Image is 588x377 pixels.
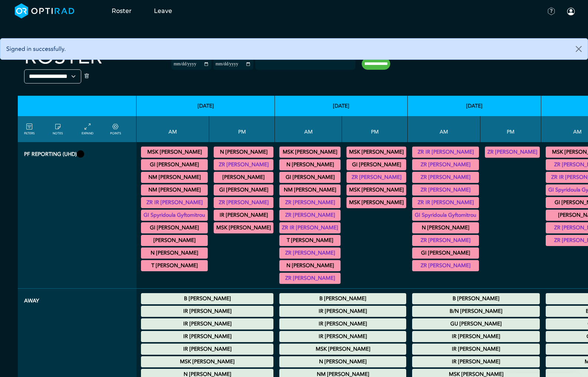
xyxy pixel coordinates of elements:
[412,197,479,208] div: General XR 08:30 - 09:00
[413,249,478,258] summary: GI [PERSON_NAME]
[142,249,207,258] summary: N [PERSON_NAME]
[15,3,75,19] img: brand-opti-rad-logos-blue-and-white-d2f68631ba2948856bd03f2d395fb146ddc8fb01b4b6e9315ea85fa773367...
[412,210,479,221] div: General XR 09:00 - 11:00
[141,331,273,342] div: Annual Leave 00:00 - 23:59
[413,148,478,157] summary: ZR IR [PERSON_NAME]
[413,294,539,303] summary: B [PERSON_NAME]
[280,223,339,232] summary: ZR IR [PERSON_NAME]
[280,198,339,207] summary: ZR [PERSON_NAME]
[142,148,207,157] summary: MSK [PERSON_NAME]
[214,159,273,170] div: General XR 12:00 - 14:00
[342,116,408,142] th: PM
[141,222,208,233] div: General XR 09:00 - 10:00
[142,357,272,366] summary: MSK [PERSON_NAME]
[142,332,272,341] summary: IR [PERSON_NAME]
[280,186,339,194] summary: NM [PERSON_NAME]
[215,148,272,157] summary: N [PERSON_NAME]
[141,356,273,367] div: Annual Leave 00:00 - 23:59
[280,294,405,303] summary: B [PERSON_NAME]
[279,184,341,196] div: General XR 08:00 - 09:00
[142,307,272,316] summary: IR [PERSON_NAME]
[280,345,405,354] summary: MSK [PERSON_NAME]
[280,236,339,245] summary: T [PERSON_NAME]
[480,116,541,142] th: PM
[215,223,272,232] summary: MSK [PERSON_NAME]
[412,172,479,183] div: General XR 08:00 - 09:00
[280,160,339,169] summary: N [PERSON_NAME]
[141,172,208,183] div: General XR 08:00 - 10:00
[142,319,272,328] summary: IR [PERSON_NAME]
[142,173,207,182] summary: NM [PERSON_NAME]
[215,173,272,182] summary: [PERSON_NAME]
[413,307,539,316] summary: B/N [PERSON_NAME]
[214,184,273,196] div: General XR 16:00 - 17:00
[413,345,539,354] summary: IR [PERSON_NAME]
[141,159,208,170] div: General XR 07:15 - 08:00
[141,318,273,330] div: Study Leave 00:00 - 23:59
[413,236,478,245] summary: ZR [PERSON_NAME]
[279,159,341,170] div: General XR 07:00 - 08:00
[53,122,63,136] a: show/hide notes
[413,211,478,220] summary: GI Spyridoula Gyftomitrou
[209,116,275,142] th: PM
[214,197,273,208] div: General XR 17:00 - 18:00
[412,306,540,317] div: Study Leave 00:00 - 23:59
[413,160,478,169] summary: ZR [PERSON_NAME]
[346,147,406,158] div: General XR 12:00 - 13:00
[280,148,339,157] summary: MSK [PERSON_NAME]
[141,210,208,221] div: General XR 09:00 - 11:00
[412,344,540,355] div: Annual Leave 00:00 - 23:59
[346,184,406,196] div: General XR 16:00 - 17:00
[279,306,406,317] div: Study Leave 00:00 - 23:59
[279,147,341,158] div: General XR 07:00 - 07:30
[137,96,275,116] th: [DATE]
[413,261,478,270] summary: ZR [PERSON_NAME]
[279,197,341,208] div: General XR 08:00 - 09:00
[142,223,207,232] summary: GI [PERSON_NAME]
[82,122,93,136] a: collapse/expand entries
[280,274,339,283] summary: ZR [PERSON_NAME]
[141,344,273,355] div: Study Leave 00:00 - 23:59
[279,273,341,284] div: General XR 10:00 - 11:00
[24,122,35,136] a: FILTERS
[408,96,541,116] th: [DATE]
[214,147,273,158] div: General XR 12:00 - 13:00
[137,116,209,142] th: AM
[346,172,406,183] div: General XR 13:00 - 14:00
[141,247,208,259] div: General XR 09:00 - 10:30
[142,294,272,303] summary: B [PERSON_NAME]
[280,173,339,182] summary: GI [PERSON_NAME]
[280,357,405,366] summary: N [PERSON_NAME]
[279,235,341,246] div: General XR 09:00 - 10:00
[413,319,539,328] summary: GU [PERSON_NAME]
[280,307,405,316] summary: IR [PERSON_NAME]
[412,331,540,342] div: Study Leave 00:00 - 23:59
[141,306,273,317] div: Study Leave 00:00 - 23:59
[485,147,540,158] div: General XR 13:00 - 14:00
[279,247,341,259] div: General XR 09:30 - 10:00
[142,345,272,354] summary: IR [PERSON_NAME]
[141,197,208,208] div: General XR 08:30 - 09:00
[279,318,406,330] div: Annual Leave 00:00 - 23:59
[141,184,208,196] div: General XR 08:00 - 09:00
[279,260,341,271] div: General XR 10:00 - 11:00
[348,148,405,157] summary: MSK [PERSON_NAME]
[214,172,273,183] div: General XR 14:00 - 15:00
[408,116,480,142] th: AM
[141,147,208,158] div: General XR 07:00 - 07:30
[348,160,405,169] summary: GI [PERSON_NAME]
[412,247,479,259] div: General XR 10:30 - 11:30
[413,223,478,232] summary: N [PERSON_NAME]
[142,160,207,169] summary: GI [PERSON_NAME]
[279,356,406,367] div: Annual Leave 00:00 - 23:59
[412,318,540,330] div: Other Leave 00:00 - 23:59
[215,160,272,169] summary: ZR [PERSON_NAME]
[142,198,207,207] summary: ZR IR [PERSON_NAME]
[280,261,339,270] summary: N [PERSON_NAME]
[280,319,405,328] summary: IR [PERSON_NAME]
[18,142,137,289] th: PF Reporting (UHD)
[215,186,272,194] summary: GI [PERSON_NAME]
[279,331,406,342] div: Study Leave 00:00 - 23:59
[279,210,341,221] div: General XR 08:00 - 09:00
[142,261,207,270] summary: T [PERSON_NAME]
